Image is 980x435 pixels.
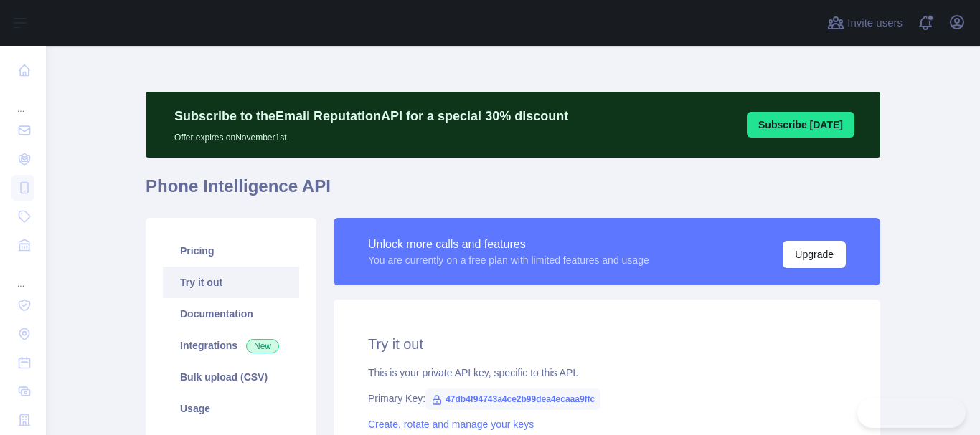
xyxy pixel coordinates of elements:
a: Bulk upload (CSV) [163,361,299,393]
button: Subscribe [DATE] [747,112,854,138]
p: Subscribe to the Email Reputation API for a special 30 % discount [174,106,568,126]
div: Primary Key: [368,391,846,406]
div: ... [11,261,34,290]
a: Integrations New [163,330,299,361]
a: Try it out [163,267,299,298]
h1: Phone Intelligence API [146,175,880,209]
a: Create, rotate and manage your keys [368,419,534,430]
div: ... [11,86,34,115]
a: Documentation [163,298,299,330]
div: Unlock more calls and features [368,236,649,253]
iframe: Toggle Customer Support [857,398,966,428]
span: 47db4f94743a4ce2b99dea4ecaaa9ffc [425,388,600,410]
button: Invite users [824,11,905,34]
button: Upgrade [783,241,846,268]
span: Invite users [847,15,903,32]
span: New [246,339,279,353]
a: Pricing [163,235,299,267]
p: Offer expires on November 1st. [174,126,568,143]
h2: Try it out [368,334,846,354]
div: You are currently on a free plan with limited features and usage [368,253,649,267]
a: Usage [163,393,299,424]
div: This is your private API key, specific to this API. [368,365,846,380]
